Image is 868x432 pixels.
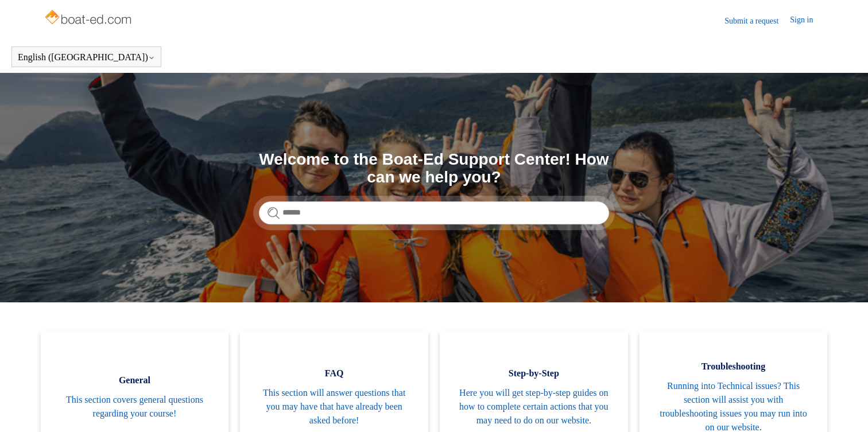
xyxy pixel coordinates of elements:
button: English ([GEOGRAPHIC_DATA]) [18,52,155,63]
img: Boat-Ed Help Center home page [44,7,135,30]
a: Sign in [790,14,824,28]
span: Here you will get step-by-step guides on how to complete certain actions that you may need to do ... [457,386,611,427]
span: This section will answer questions that you may have that have already been asked before! [257,386,411,427]
span: FAQ [257,367,411,380]
span: Troubleshooting [657,360,811,373]
h1: Welcome to the Boat-Ed Support Center! How can we help you? [259,151,609,186]
span: General [58,373,212,387]
span: Step-by-Step [457,367,611,380]
span: This section covers general questions regarding your course! [58,393,212,421]
a: Submit a request [724,15,790,27]
input: Search [259,201,609,224]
